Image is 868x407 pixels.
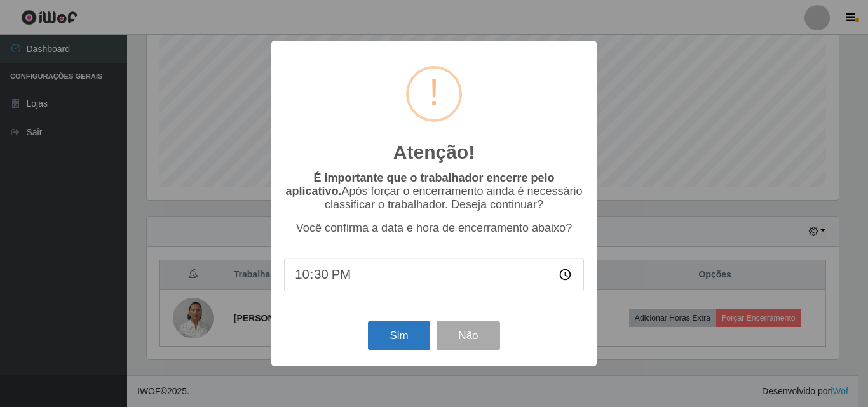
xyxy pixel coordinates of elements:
b: É importante que o trabalhador encerre pelo aplicativo. [285,171,554,197]
button: Sim [368,321,430,350]
p: Após forçar o encerramento ainda é necessário classificar o trabalhador. Deseja continuar? [284,171,584,211]
h2: Atenção! [393,141,475,164]
button: Não [437,321,499,350]
p: Você confirma a data e hora de encerramento abaixo? [284,222,584,235]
